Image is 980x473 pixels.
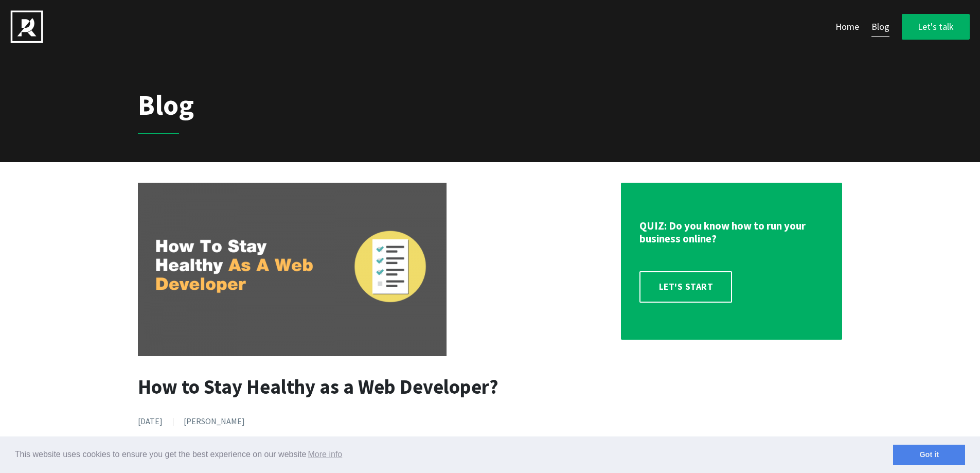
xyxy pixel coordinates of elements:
[138,183,447,356] img: How to Stay Healthy as a Web Developer?
[128,415,163,428] li: [DATE]
[138,82,843,133] span: Blog
[639,271,732,303] a: LET'S START
[306,447,344,462] a: learn more about cookies
[138,374,498,399] a: How to Stay Healthy as a Web Developer?
[871,17,889,37] a: Blog
[10,10,43,43] img: PROGMATIQ - web design and web development company
[902,14,970,40] a: Let's talk
[835,17,859,37] a: Home
[15,447,893,462] span: This website uses cookies to ensure you get the best experience on our website
[163,415,245,428] li: [PERSON_NAME]
[639,219,806,246] strong: QUIZ: Do you know how to run your business online?
[893,445,965,465] a: dismiss cookie message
